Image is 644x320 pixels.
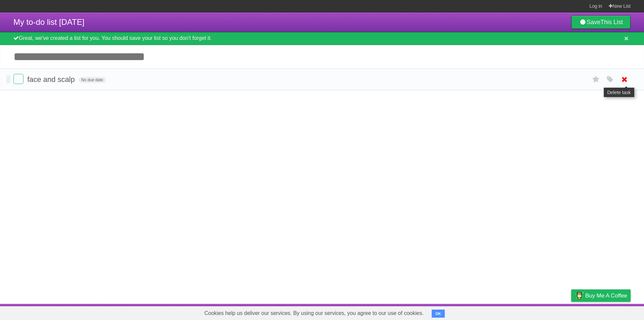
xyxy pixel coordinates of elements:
span: face and scalp [27,75,76,84]
a: SaveThis List [571,15,631,29]
a: Privacy [562,306,580,318]
a: Buy me a coffee [571,289,631,302]
label: Done [13,74,23,84]
a: Developers [504,306,531,318]
span: Cookies help us deliver our services. By using our services, you agree to our use of cookies. [198,307,430,320]
b: This List [600,19,623,26]
span: Buy me a coffee [585,290,627,302]
button: OK [432,310,445,318]
label: Star task [590,74,602,85]
a: About [482,306,496,318]
span: My to-do list [DATE] [13,17,85,27]
span: No due date [78,77,106,83]
img: Buy me a coffee [575,290,584,301]
a: Suggest a feature [588,306,631,318]
a: Terms [540,306,554,318]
